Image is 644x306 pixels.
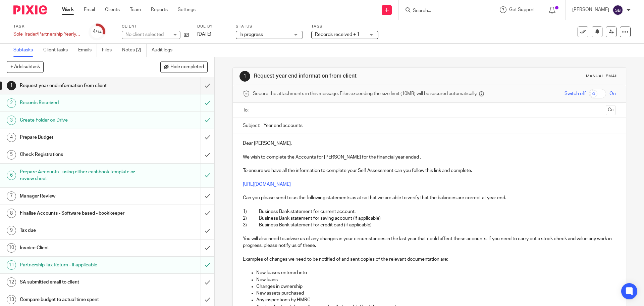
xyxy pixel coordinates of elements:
[243,222,615,228] p: 3) Business Bank statement for credit card (if applicable)
[586,74,619,79] div: Manual email
[62,6,74,13] a: Work
[7,191,16,201] div: 7
[151,6,168,13] a: Reports
[197,32,211,37] span: [DATE]
[243,182,291,187] a: [URL][DOMAIN_NAME]
[20,225,136,235] h1: Tax due
[254,73,444,80] h1: Request year end information from client
[20,191,136,201] h1: Manager Review
[20,149,136,160] h1: Check Registrations
[20,81,136,91] h1: Request year end information from client
[13,31,80,38] div: Sole Trader/Partnership Yearly accounts and tax return
[20,243,136,253] h1: Invoice Client
[7,61,44,73] button: + Add subtask
[13,44,38,57] a: Subtasks
[78,44,97,57] a: Emails
[7,209,16,218] div: 8
[243,208,615,215] p: 1) Business Bank statement for current account.
[7,295,16,304] div: 13
[236,24,303,29] label: Status
[13,24,80,29] label: Task
[7,260,16,270] div: 11
[152,44,177,57] a: Audit logs
[20,260,136,270] h1: Partnership Tax Return - if applicable
[170,64,204,70] span: Hide completed
[315,32,360,37] span: Records received + 1
[565,90,586,97] span: Switch off
[20,132,136,142] h1: Prepare Budget
[243,215,615,222] p: 2) Business Bank statement for saving account (if applicable)
[7,171,16,180] div: 6
[239,32,263,37] span: In progress
[243,194,615,201] p: Can you please send to us the following statements as at so that we are able to verify that the b...
[243,235,615,249] p: You will also need to advise us of any changes in your circumstances in the last year that could ...
[256,297,615,303] p: Any inspections by HMRC
[609,90,616,97] span: On
[43,44,73,57] a: Client tasks
[130,6,141,13] a: Team
[7,116,16,125] div: 3
[20,98,136,108] h1: Records Received
[256,276,615,283] p: New loans
[243,122,260,129] label: Subject:
[572,6,609,13] p: [PERSON_NAME]
[7,277,16,287] div: 12
[20,208,136,218] h1: Finalise Accounts - Software based - bookkeeper
[20,295,136,305] h1: Compare budget to actual time spent
[412,8,473,14] input: Search
[606,105,616,115] button: Cc
[13,5,47,14] img: Pixie
[20,115,136,125] h1: Create Folder on Drive
[243,167,615,174] p: To ensure we have all the information to complete your Self Assessment can you follow this link a...
[239,71,250,82] div: 1
[243,107,250,114] label: To:
[7,81,16,90] div: 1
[243,256,615,263] p: Examples of changes we need to be notified of and sent copies of the relevant documentation are:
[125,31,169,38] div: No client selected
[256,290,615,297] p: New assets purchased
[311,24,378,29] label: Tags
[256,269,615,276] p: New leases entered into
[256,283,615,290] p: Changes in ownership
[84,6,95,13] a: Email
[612,5,623,15] img: svg%3E
[160,61,208,73] button: Hide completed
[122,24,189,29] label: Client
[253,90,477,97] span: Secure the attachments in this message. Files exceeding the size limit (10MB) will be secured aut...
[122,44,147,57] a: Notes (2)
[96,30,102,34] small: /14
[7,243,16,253] div: 10
[197,24,227,29] label: Due by
[20,167,136,184] h1: Prepare Accounts - using either cashbook template or review sheet
[7,226,16,235] div: 9
[243,140,615,147] p: Dear [PERSON_NAME],
[178,6,196,13] a: Settings
[102,44,117,57] a: Files
[7,98,16,108] div: 2
[93,28,102,36] div: 4
[243,154,615,161] p: We wish to complete the Accounts for [PERSON_NAME] for the financial year ended .
[7,150,16,160] div: 5
[509,7,535,12] span: Get Support
[20,277,136,287] h1: SA submitted email to client
[7,133,16,142] div: 4
[105,6,120,13] a: Clients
